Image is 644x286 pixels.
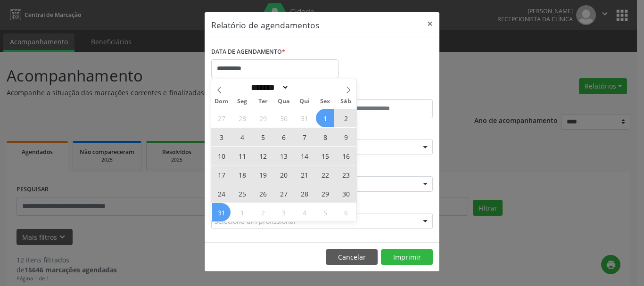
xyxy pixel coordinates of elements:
[253,98,273,105] span: Ter
[233,128,251,146] span: Agosto 4, 2025
[295,203,314,221] span: Setembro 4, 2025
[274,109,293,127] span: Julho 30, 2025
[295,165,314,184] span: Agosto 21, 2025
[254,147,272,165] span: Agosto 12, 2025
[212,165,231,184] span: Agosto 17, 2025
[274,203,293,221] span: Setembro 3, 2025
[254,203,272,221] span: Setembro 2, 2025
[316,184,334,203] span: Agosto 29, 2025
[212,109,231,127] span: Julho 27, 2025
[336,98,356,105] span: Sáb
[295,147,314,165] span: Agosto 14, 2025
[316,147,334,165] span: Agosto 15, 2025
[295,184,314,203] span: Agosto 28, 2025
[211,98,232,105] span: Dom
[295,128,314,146] span: Agosto 7, 2025
[337,203,355,221] span: Setembro 6, 2025
[324,85,433,99] label: ATÉ
[337,128,355,146] span: Agosto 9, 2025
[212,203,231,221] span: Agosto 31, 2025
[274,184,293,203] span: Agosto 27, 2025
[233,147,251,165] span: Agosto 11, 2025
[215,216,296,226] span: Selecione um profissional
[233,109,251,127] span: Julho 28, 2025
[289,82,320,92] input: Year
[212,128,231,146] span: Agosto 3, 2025
[254,128,272,146] span: Agosto 5, 2025
[248,82,289,92] select: Month
[232,98,253,105] span: Seg
[211,45,285,59] label: DATA DE AGENDAMENTO
[295,109,314,127] span: Julho 31, 2025
[233,203,251,221] span: Setembro 1, 2025
[294,98,315,105] span: Qui
[316,128,334,146] span: Agosto 8, 2025
[421,12,439,35] button: Close
[274,165,293,184] span: Agosto 20, 2025
[337,147,355,165] span: Agosto 16, 2025
[337,165,355,184] span: Agosto 23, 2025
[316,165,334,184] span: Agosto 22, 2025
[211,19,319,31] h5: Relatório de agendamentos
[233,184,251,203] span: Agosto 25, 2025
[254,109,272,127] span: Julho 29, 2025
[233,165,251,184] span: Agosto 18, 2025
[337,184,355,203] span: Agosto 30, 2025
[254,184,272,203] span: Agosto 26, 2025
[274,147,293,165] span: Agosto 13, 2025
[212,184,231,203] span: Agosto 24, 2025
[316,109,334,127] span: Agosto 1, 2025
[273,98,294,105] span: Qua
[212,147,231,165] span: Agosto 10, 2025
[316,203,334,221] span: Setembro 5, 2025
[381,249,433,265] button: Imprimir
[337,109,355,127] span: Agosto 2, 2025
[274,128,293,146] span: Agosto 6, 2025
[254,165,272,184] span: Agosto 19, 2025
[326,249,378,265] button: Cancelar
[315,98,336,105] span: Sex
